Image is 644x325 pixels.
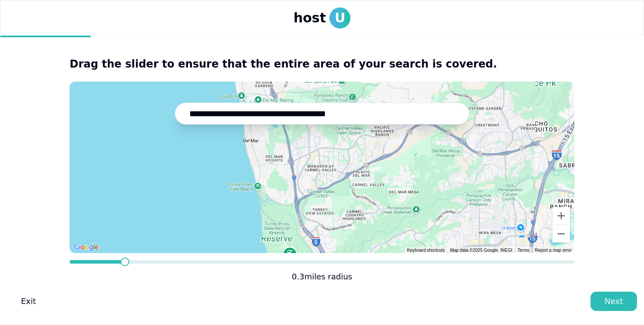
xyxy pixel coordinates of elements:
p: 0.3 miles radius [292,271,352,283]
button: Keyboard shortcuts [407,247,445,254]
span: Map data ©2025 Google, INEGI [450,248,512,253]
h3: Drag the slider to ensure that the entire area of your search is covered. [70,57,574,71]
img: Google [72,242,101,253]
button: Zoom out [552,225,570,243]
a: Exit [7,292,50,311]
a: Open this area in Google Maps (opens a new window) [72,242,101,253]
button: Zoom in [552,207,570,225]
a: Terms (opens in new tab) [517,248,529,253]
div: Next [605,295,623,307]
a: Report a map error [535,248,572,253]
a: hostU [294,7,350,29]
span: U [329,7,350,29]
button: Next [591,292,637,311]
span: host [294,10,326,26]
